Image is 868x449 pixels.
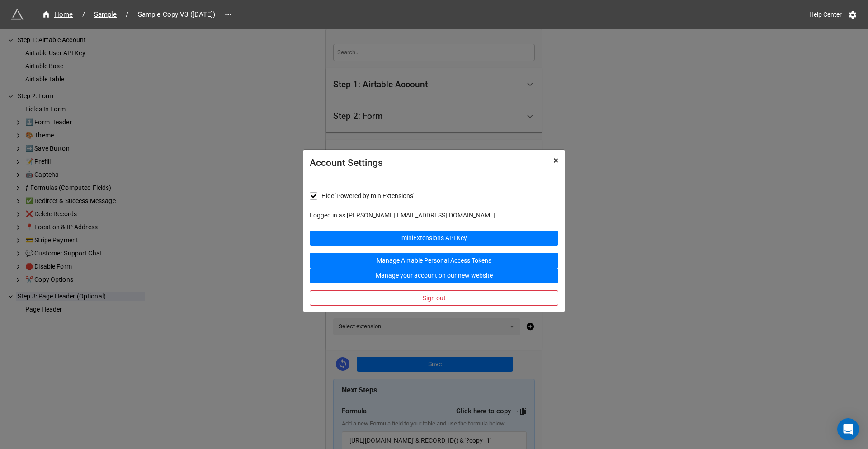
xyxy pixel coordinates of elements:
a: Help Center [803,6,848,23]
a: Manage Airtable Personal Access Tokens [310,253,558,268]
span: Sample [89,9,123,20]
span: × [553,155,558,166]
label: Hide 'Powered by miniExtensions' [310,192,414,200]
div: Home [42,9,73,20]
img: miniextensions-icon.73ae0678.png [11,8,24,21]
button: Manage your account on our new website [310,268,558,284]
div: Account Settings [310,156,533,170]
span: Sample Copy V3 ([DATE]) [132,9,221,20]
li: / [126,10,128,19]
button: Sign out [310,290,558,306]
nav: breadcrumb [36,9,221,20]
li: / [82,10,85,19]
div: Open Intercom Messenger [837,418,859,440]
label: Logged in as [PERSON_NAME][EMAIL_ADDRESS][DOMAIN_NAME] [310,210,558,220]
a: miniExtensions API Key [310,231,558,246]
